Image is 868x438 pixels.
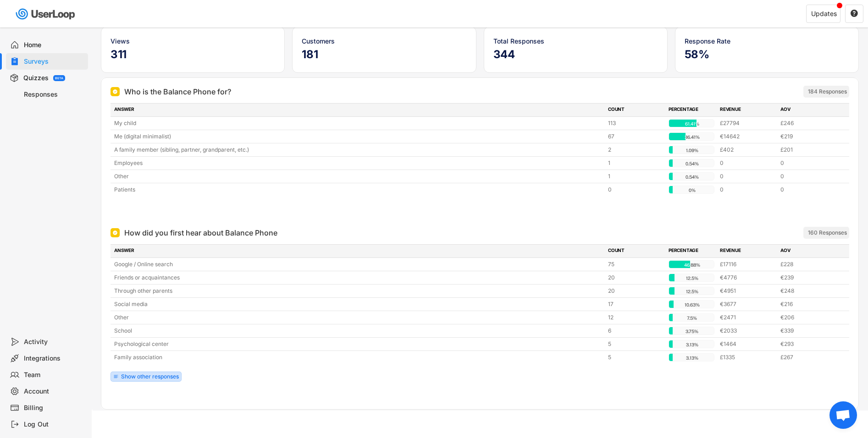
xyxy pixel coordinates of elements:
[780,119,835,127] div: £246
[720,327,775,335] div: €2033
[811,11,837,17] div: Updates
[112,89,118,94] img: Single Select
[114,287,603,295] div: Through other parents
[302,36,466,46] div: Customers
[780,287,835,295] div: €248
[608,300,663,308] div: 17
[112,230,118,235] img: Single Select
[24,420,84,429] div: Log Out
[671,133,713,141] div: 36.41%
[24,404,84,412] div: Billing
[829,401,857,429] div: Open chat
[111,36,275,46] div: Views
[720,313,775,322] div: €2471
[608,247,663,255] div: COUNT
[608,132,663,141] div: 67
[608,327,663,335] div: 6
[121,374,179,379] div: Show other responses
[780,340,835,348] div: €293
[671,314,713,322] div: 7.5%
[671,159,713,168] div: 0.54%
[780,146,835,154] div: £201
[114,313,603,322] div: Other
[608,313,663,322] div: 12
[720,146,775,154] div: £402
[24,41,84,49] div: Home
[24,387,84,396] div: Account
[114,327,603,335] div: School
[720,159,775,167] div: 0
[808,229,847,236] div: 160 Responses
[780,247,835,255] div: AOV
[720,353,775,361] div: £1335
[720,287,775,295] div: €4951
[780,300,835,308] div: €216
[24,338,84,346] div: Activity
[671,301,713,309] div: 10.63%
[720,247,775,255] div: REVENUE
[720,132,775,141] div: €14642
[850,10,858,18] button: 
[302,48,466,61] h5: 181
[780,260,835,268] div: £228
[671,274,713,282] div: 12.5%
[114,340,603,348] div: Psychological center
[780,313,835,322] div: €206
[808,88,847,95] div: 184 Responses
[685,36,849,46] div: Response Rate
[780,132,835,141] div: €219
[780,159,835,167] div: 0
[608,260,663,268] div: 75
[114,159,603,167] div: Employees
[23,74,49,82] div: Quizzes
[124,86,231,97] div: Who is the Balance Phone for?
[114,274,603,282] div: Friends or acquaintances
[671,261,713,269] div: 46.88%
[671,327,713,335] div: 3.75%
[24,371,84,379] div: Team
[608,186,663,194] div: 0
[671,120,713,128] div: 61.41%
[669,106,714,114] div: PERCENTAGE
[720,186,775,194] div: 0
[608,353,663,361] div: 5
[685,48,849,61] h5: 58%
[720,340,775,348] div: €1464
[114,119,603,127] div: My child
[608,287,663,295] div: 20
[14,5,78,23] img: userloop-logo-01.svg
[24,90,84,99] div: Responses
[608,274,663,282] div: 20
[608,106,663,114] div: COUNT
[720,106,775,114] div: REVENUE
[114,260,603,268] div: Google / Online search
[493,48,658,61] h5: 344
[780,274,835,282] div: €239
[114,132,603,141] div: Me (digital minimalist)
[24,354,84,363] div: Integrations
[851,9,858,17] text: 
[720,274,775,282] div: €4776
[671,354,713,362] div: 3.13%
[608,119,663,127] div: 113
[669,247,714,255] div: PERCENTAGE
[720,172,775,181] div: 0
[780,327,835,335] div: €339
[114,353,603,361] div: Family association
[114,300,603,308] div: Social media
[111,48,275,61] h5: 311
[780,353,835,361] div: £267
[114,186,603,194] div: Patients
[55,77,63,80] div: BETA
[720,119,775,127] div: £27794
[671,287,713,296] div: 12.5%
[671,173,713,181] div: 0.54%
[780,172,835,181] div: 0
[720,300,775,308] div: €3677
[114,106,603,114] div: ANSWER
[608,159,663,167] div: 1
